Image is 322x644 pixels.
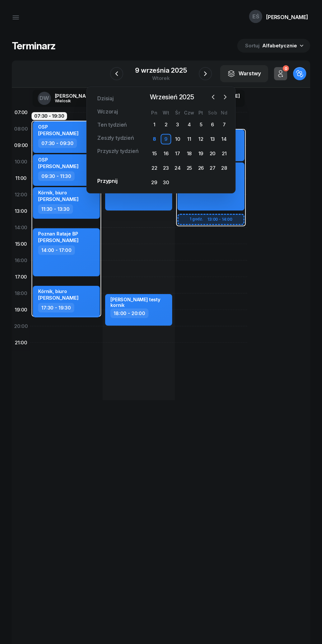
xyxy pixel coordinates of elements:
[160,110,172,115] div: Wt
[38,124,79,130] div: OSP
[55,99,86,103] div: Wielosik
[12,219,30,236] div: 14:00
[92,92,119,105] a: Dzisiaj
[172,110,183,115] div: Śr
[207,119,218,130] div: 6
[12,121,30,137] div: 08:00
[12,236,30,252] div: 15:00
[149,148,160,159] div: 15
[38,245,75,255] div: 14:00 - 17:00
[161,163,171,173] div: 23
[195,148,206,159] div: 19
[207,148,218,159] div: 20
[38,204,73,214] div: 11:30 - 13:30
[274,67,287,80] button: 0
[266,14,308,20] div: [PERSON_NAME]
[147,92,197,102] span: Wrzesień 2025
[38,171,75,181] div: 09:30 - 11:30
[92,145,144,158] a: Przyszły tydzień
[12,104,30,121] div: 07:00
[184,134,195,144] div: 11
[12,285,30,302] div: 18:00
[184,148,195,159] div: 18
[12,302,30,318] div: 19:00
[219,119,229,130] div: 7
[135,76,187,81] div: wtorek
[172,148,183,159] div: 17
[245,41,261,50] span: Sortuj
[237,39,310,53] button: Sortuj Alfabetycznie
[195,110,207,115] div: Pt
[38,288,79,294] div: Kórnik, biuro
[12,170,30,186] div: 11:00
[38,157,79,162] div: OSP
[149,134,160,144] div: 8
[38,138,77,148] div: 07:30 - 09:30
[283,65,289,72] div: 0
[92,132,139,145] a: Zeszły tydzień
[172,119,183,130] div: 3
[38,163,79,169] span: [PERSON_NAME]
[110,309,149,318] div: 18:00 - 20:00
[33,90,101,107] a: DW[PERSON_NAME]Wielosik
[135,67,187,74] div: 9 września 2025
[38,303,74,312] div: 17:30 - 19:30
[149,163,160,173] div: 22
[161,177,171,188] div: 30
[218,110,230,115] div: Nd
[219,163,229,173] div: 28
[38,295,79,301] span: [PERSON_NAME]
[227,69,261,78] div: Warstwy
[195,119,206,130] div: 5
[12,252,30,269] div: 16:00
[207,134,218,144] div: 13
[92,118,132,132] a: Ten tydzień
[38,190,79,195] div: Kórnik, biuro
[12,203,30,219] div: 13:00
[195,134,206,144] div: 12
[38,196,79,202] span: [PERSON_NAME]
[207,163,218,173] div: 27
[39,95,49,101] span: DW
[161,148,171,159] div: 16
[12,334,30,351] div: 21:00
[172,163,183,173] div: 24
[219,134,229,144] div: 14
[184,119,195,130] div: 4
[149,119,160,130] div: 1
[172,134,183,144] div: 10
[184,163,195,173] div: 25
[219,148,229,159] div: 21
[12,318,30,334] div: 20:00
[38,130,79,136] span: [PERSON_NAME]
[161,119,171,130] div: 2
[12,269,30,285] div: 17:00
[92,175,123,188] a: Przypnij
[149,110,160,115] div: Pn
[55,93,95,98] div: [PERSON_NAME]
[92,105,123,118] a: Wczoraj
[149,177,160,188] div: 29
[161,134,171,144] div: 9
[38,237,79,243] span: [PERSON_NAME]
[12,154,30,170] div: 10:00
[220,65,268,82] button: Warstwy
[252,14,259,19] span: EŚ
[110,297,168,308] div: [PERSON_NAME] testy kornik
[207,110,218,115] div: Sob
[12,137,30,154] div: 09:00
[12,186,30,203] div: 12:00
[262,42,297,49] span: Alfabetycznie
[12,40,56,52] h1: Terminarz
[195,163,206,173] div: 26
[183,110,195,115] div: Czw
[38,231,79,236] div: Poznan Rataje BP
